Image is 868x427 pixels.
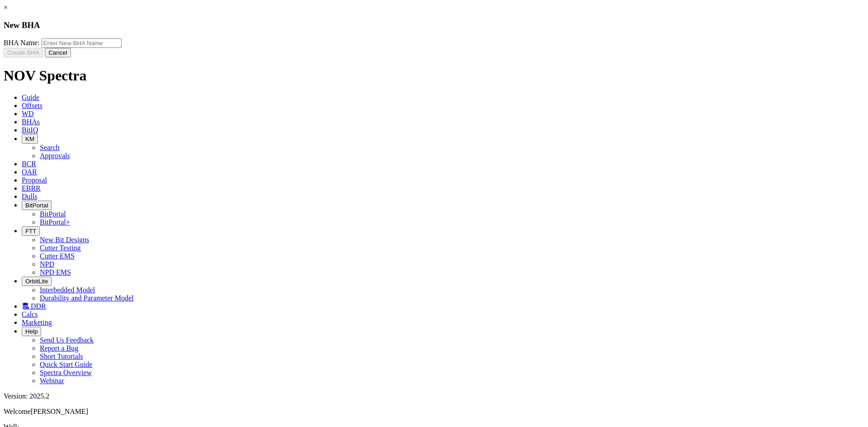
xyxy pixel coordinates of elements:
[40,210,66,218] a: BitPortal
[40,152,70,160] a: Approvals
[22,192,38,200] span: Dulls
[4,392,864,400] div: Version: 2025.2
[31,408,88,415] span: [PERSON_NAME]
[40,244,81,252] a: Cutter Testing
[25,278,48,285] span: OrbitLite
[25,228,36,235] span: FTT
[22,102,42,109] span: Offsets
[4,4,8,11] a: ×
[40,286,95,294] a: Interbedded Model
[40,352,83,360] a: Short Tutorials
[22,160,36,168] span: BCR
[4,48,43,57] button: Create BHA
[4,67,864,84] h1: NOV Spectra
[22,110,34,117] span: WD
[4,39,40,47] label: BHA Name:
[40,144,60,151] a: Search
[40,268,71,276] a: NPD EMS
[22,126,38,134] span: BitIQ
[25,202,48,209] span: BitPortal
[40,236,89,244] a: New Bit Designs
[25,136,34,142] span: KM
[40,361,92,368] a: Quick Start Guide
[40,336,94,344] a: Send Us Feedback
[40,369,92,376] a: Spectra Overview
[22,94,39,101] span: Guide
[22,176,47,184] span: Proposal
[22,168,37,176] span: OAR
[25,328,38,335] span: Help
[40,294,134,302] a: Durability and Parameter Model
[4,408,864,416] p: Welcome
[45,48,71,57] button: Cancel
[40,377,64,385] a: Webinar
[42,38,122,48] input: Enter New BHA Name
[22,118,40,126] span: BHAs
[40,344,78,352] a: Report a Bug
[40,218,70,226] a: BitPortal+
[22,184,41,192] span: EBRR
[22,319,52,326] span: Marketing
[22,310,38,318] span: Calcs
[40,252,75,260] a: Cutter EMS
[4,20,864,30] h3: New BHA
[31,302,46,310] span: DDR
[40,260,54,268] a: NPD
